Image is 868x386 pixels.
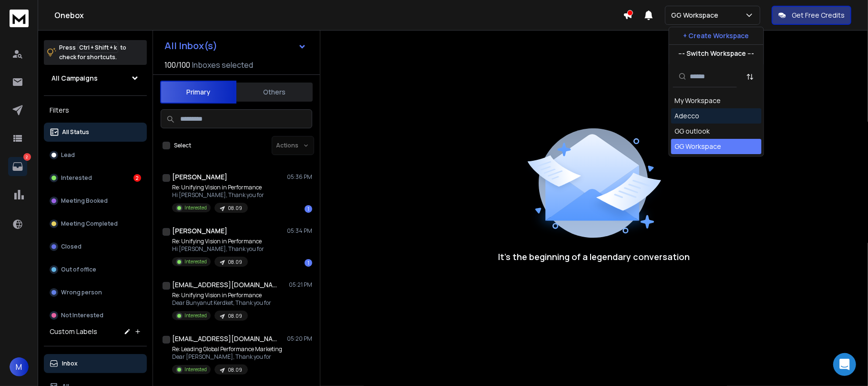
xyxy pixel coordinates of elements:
button: + Create Workspace [669,27,764,44]
p: Re: Unifying Vision in Performance [172,238,264,245]
h3: Custom Labels [50,327,97,336]
button: Others [236,82,313,103]
p: + Create Workspace [684,31,749,41]
button: All Inbox(s) [157,36,314,55]
p: 08.09 [228,366,242,374]
a: 2 [8,157,27,176]
button: Sort by Sort A-Z [741,67,760,86]
div: GG Workspace [675,142,722,151]
button: Wrong person [44,283,147,302]
span: Ctrl + Shift + k [78,42,118,53]
p: Wrong person [61,289,102,296]
p: Closed [61,243,82,250]
label: Select [174,142,191,149]
p: Inbox [62,360,78,367]
span: 100 / 100 [164,59,190,71]
p: Get Free Credits [792,10,845,20]
button: Closed [44,237,147,256]
p: Re: Unifying Vision in Performance [172,292,271,299]
p: 05:34 PM [287,227,312,235]
p: 08.09 [228,259,242,266]
button: Inbox [44,354,147,373]
button: Primary [160,81,236,104]
p: Press to check for shortcuts. [59,43,126,62]
div: 1 [305,205,312,213]
p: Interested [184,258,207,265]
p: Hi [PERSON_NAME], Thank you for [172,245,264,253]
button: M [10,357,29,376]
button: Out of office [44,260,147,279]
p: Meeting Completed [61,220,118,228]
h1: [PERSON_NAME] [172,172,227,182]
button: All Campaigns [44,69,147,88]
h3: Inboxes selected [192,59,253,71]
p: Interested [184,366,207,373]
div: My Workspace [675,96,721,105]
button: Not Interested [44,306,147,325]
p: Re: Unifying Vision in Performance [172,184,264,191]
button: Meeting Completed [44,214,147,233]
p: Re: Leading Global Performance Marketing [172,345,282,353]
h1: All Campaigns [51,73,98,83]
img: logo [10,10,29,27]
p: Interested [184,312,207,319]
button: Interested2 [44,168,147,188]
p: Meeting Booked [61,197,108,205]
p: It’s the beginning of a legendary conversation [499,250,690,263]
div: 1 [305,259,312,267]
h1: All Inbox(s) [164,41,217,51]
div: 2 [133,174,141,182]
p: Dear Bunyanut Kerdket, Thank you for [172,299,271,307]
p: Hi [PERSON_NAME], Thank you for [172,191,264,199]
h1: Onebox [54,10,623,21]
button: All Status [44,123,147,142]
div: GG outlook [675,126,710,136]
p: Lead [61,151,75,159]
p: Out of office [61,266,96,273]
p: 2 [23,153,31,161]
h1: [EMAIL_ADDRESS][DOMAIN_NAME] [172,334,277,344]
p: 08.09 [228,205,242,212]
button: Get Free Credits [772,6,851,25]
p: 08.09 [228,313,242,320]
p: Not Interested [61,312,103,319]
p: --- Switch Workspace --- [678,49,754,58]
button: Lead [44,146,147,165]
h3: Filters [44,104,147,117]
p: 05:21 PM [289,281,312,289]
p: Interested [61,174,92,182]
div: Adecco [675,111,700,121]
p: GG Workspace [671,10,722,20]
h1: [EMAIL_ADDRESS][DOMAIN_NAME] [172,280,277,290]
h1: [PERSON_NAME] [172,226,227,236]
p: All Status [62,128,89,136]
p: 05:36 PM [287,173,312,181]
p: Dear [PERSON_NAME], Thank you for [172,353,282,361]
button: Meeting Booked [44,191,147,210]
p: Interested [184,204,207,211]
p: 05:20 PM [287,335,312,343]
div: Open Intercom Messenger [833,353,856,376]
